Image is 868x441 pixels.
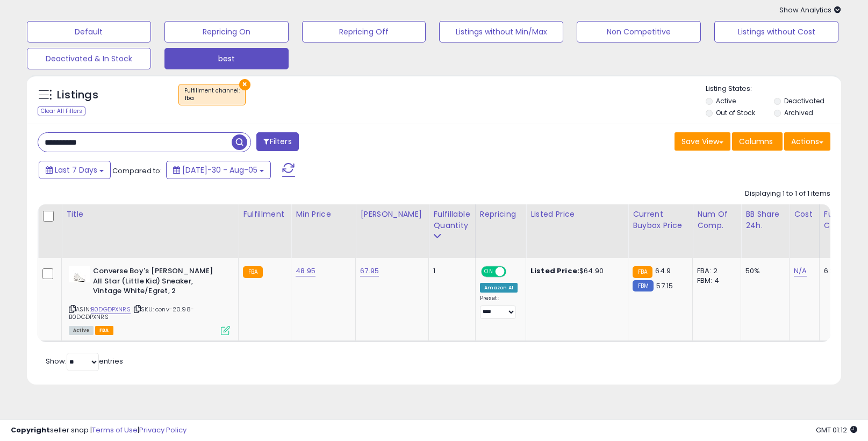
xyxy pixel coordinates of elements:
[302,21,426,42] button: Repricing Off
[243,209,286,220] div: Fulfillment
[675,132,730,151] button: Save View
[784,132,830,151] button: Actions
[655,266,671,276] span: 64.9
[716,108,755,117] label: Out of Stock
[530,266,579,276] b: Listed Price:
[95,326,113,335] span: FBA
[55,165,97,175] span: Last 7 Days
[239,79,250,90] button: ×
[433,209,470,231] div: Fulfillable Quantity
[633,209,688,231] div: Current Buybox Price
[784,108,813,117] label: Archived
[824,266,862,276] div: 6.21
[11,425,50,435] strong: Copyright
[504,267,521,276] span: OFF
[69,326,94,335] span: All listings currently available for purchase on Amazon
[480,209,521,220] div: Repricing
[745,189,830,199] div: Displaying 1 to 1 of 1 items
[182,165,257,175] span: [DATE]-30 - Aug-05
[91,305,131,314] a: B0DGDPXNRS
[11,425,186,436] div: seller snap | |
[184,95,240,102] div: fba
[296,266,315,276] a: 48.95
[824,209,865,231] div: Fulfillment Cost
[164,21,289,42] button: Repricing On
[360,209,424,220] div: [PERSON_NAME]
[530,266,620,276] div: $64.90
[480,283,518,293] div: Amazon AI
[656,281,673,291] span: 57.15
[530,209,623,220] div: Listed Price
[38,106,85,116] div: Clear All Filters
[184,87,240,103] span: Fulfillment channel :
[27,21,151,42] button: Default
[166,161,271,179] button: [DATE]-30 - Aug-05
[57,88,98,103] h5: Listings
[433,266,467,276] div: 1
[296,209,351,220] div: Min Price
[745,266,781,276] div: 50%
[243,266,263,278] small: FBA
[633,266,652,278] small: FBA
[256,132,298,151] button: Filters
[697,276,733,286] div: FBM: 4
[46,356,123,366] span: Show: entries
[69,266,230,334] div: ASIN:
[27,48,151,69] button: Deactivated & In Stock
[92,425,138,435] a: Terms of Use
[706,84,841,94] p: Listing States:
[794,266,807,276] a: N/A
[39,161,111,179] button: Last 7 Days
[66,209,234,220] div: Title
[480,295,518,319] div: Preset:
[482,267,496,276] span: ON
[697,209,736,231] div: Num of Comp.
[139,425,186,435] a: Privacy Policy
[745,209,785,231] div: BB Share 24h.
[714,21,838,42] button: Listings without Cost
[716,96,736,105] label: Active
[732,132,783,151] button: Columns
[739,136,773,147] span: Columns
[69,266,90,282] img: 21VTuTbRRzL._SL40_.jpg
[439,21,563,42] button: Listings without Min/Max
[633,280,654,291] small: FBM
[794,209,815,220] div: Cost
[360,266,379,276] a: 67.95
[112,166,162,176] span: Compared to:
[93,266,224,299] b: Converse Boy's [PERSON_NAME] All Star (Little Kid) Sneaker, Vintage White/Egret, 2
[816,425,857,435] span: 2025-08-18 01:12 GMT
[164,48,289,69] button: best
[784,96,824,105] label: Deactivated
[779,5,841,15] span: Show Analytics
[577,21,701,42] button: Non Competitive
[69,305,194,321] span: | SKU: conv-20.98-B0DGDPXNRS
[697,266,733,276] div: FBA: 2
